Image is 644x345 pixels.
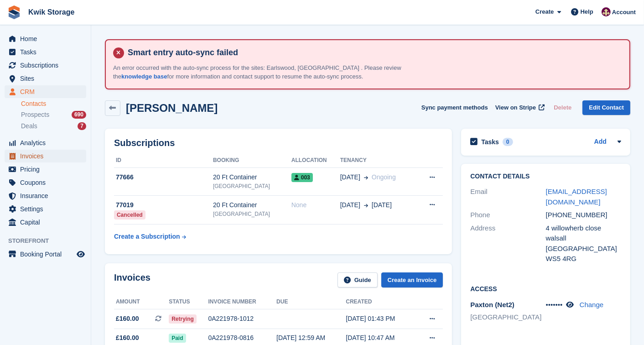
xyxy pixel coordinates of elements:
div: [GEOGRAPHIC_DATA] [213,182,291,190]
a: Contacts [21,99,86,108]
div: Phone [470,210,545,220]
div: Address [470,223,545,264]
div: None [291,200,340,210]
img: ellie tragonette [602,7,611,16]
th: ID [114,153,213,168]
span: Coupons [20,176,75,189]
div: walsall [546,233,621,244]
h2: Contact Details [470,173,621,180]
span: 003 [291,173,313,182]
h2: [PERSON_NAME] [126,102,218,114]
div: [DATE] 12:59 AM [276,333,346,343]
a: menu [5,248,86,261]
span: Pricing [20,163,75,176]
div: 0A221978-1012 [208,314,276,324]
h2: Invoices [114,272,151,287]
a: Change [580,301,604,308]
a: menu [5,46,86,58]
a: Preview store [75,249,86,260]
div: [PHONE_NUMBER] [546,210,621,220]
span: Storefront [8,236,91,246]
a: menu [5,203,86,215]
div: [GEOGRAPHIC_DATA] [546,244,621,254]
th: Status [169,295,208,309]
a: menu [5,85,86,98]
div: 20 Ft Container [213,172,291,182]
div: [GEOGRAPHIC_DATA] [213,210,291,218]
a: menu [5,216,86,229]
span: Deals [21,122,37,131]
a: menu [5,189,86,202]
div: WS5 4RG [546,254,621,264]
span: ••••••• [546,301,563,308]
span: Paid [169,334,186,343]
div: 0 [503,138,513,146]
a: Add [594,137,607,147]
a: Guide [338,272,378,287]
span: £160.00 [116,333,139,343]
span: Retrying [169,314,197,324]
th: Booking [213,153,291,168]
div: 690 [72,111,86,119]
span: Help [581,7,593,16]
p: An error occurred with the auto-sync process for the sites: Earlswood, [GEOGRAPHIC_DATA] . Please... [113,63,432,81]
span: Account [612,8,636,17]
a: menu [5,163,86,176]
div: Email [470,187,545,207]
span: Home [20,32,75,45]
span: £160.00 [116,314,139,324]
a: menu [5,32,86,45]
a: knowledge base [121,73,167,80]
th: Allocation [291,153,340,168]
a: Create an Invoice [381,272,443,287]
span: Subscriptions [20,59,75,72]
a: Create a Subscription [114,228,186,245]
th: Invoice number [208,295,276,309]
span: [DATE] [372,200,392,210]
a: menu [5,136,86,149]
div: Create a Subscription [114,232,180,241]
span: Sites [20,72,75,85]
span: [DATE] [340,200,360,210]
a: Prospects 690 [21,110,86,120]
h2: Access [470,284,621,293]
span: Settings [20,203,75,215]
h2: Tasks [481,138,499,146]
a: Kwik Storage [25,5,78,20]
span: Booking Portal [20,248,75,261]
li: [GEOGRAPHIC_DATA] [470,312,545,323]
span: Ongoing [372,173,396,181]
span: Insurance [20,189,75,202]
span: Create [535,7,554,16]
span: Capital [20,216,75,229]
a: Deals 7 [21,121,86,131]
div: 4 willowherb close [546,223,621,234]
button: Sync payment methods [421,100,488,115]
th: Created [346,295,415,309]
div: Cancelled [114,210,145,220]
h4: Smart entry auto-sync failed [124,47,622,58]
a: menu [5,176,86,189]
div: [DATE] 01:43 PM [346,314,415,324]
h2: Subscriptions [114,138,443,148]
div: 0A221978-0816 [208,333,276,343]
a: menu [5,150,86,162]
span: View on Stripe [495,103,536,112]
span: Invoices [20,150,75,162]
a: Edit Contact [582,100,630,115]
th: Amount [114,295,169,309]
a: menu [5,72,86,85]
div: 20 Ft Container [213,200,291,210]
span: Analytics [20,136,75,149]
span: Tasks [20,46,75,58]
div: 7 [78,122,86,130]
span: CRM [20,85,75,98]
button: Delete [550,100,575,115]
a: View on Stripe [492,100,547,115]
div: 77666 [114,172,213,182]
img: stora-icon-8386f47178a22dfd0bd8f6a31ec36ba5ce8667c1dd55bd0f319d3a0aa187defe.svg [7,5,21,19]
div: 77019 [114,200,213,210]
a: menu [5,59,86,72]
div: [DATE] 10:47 AM [346,333,415,343]
span: Paxton (Net2) [470,301,514,308]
